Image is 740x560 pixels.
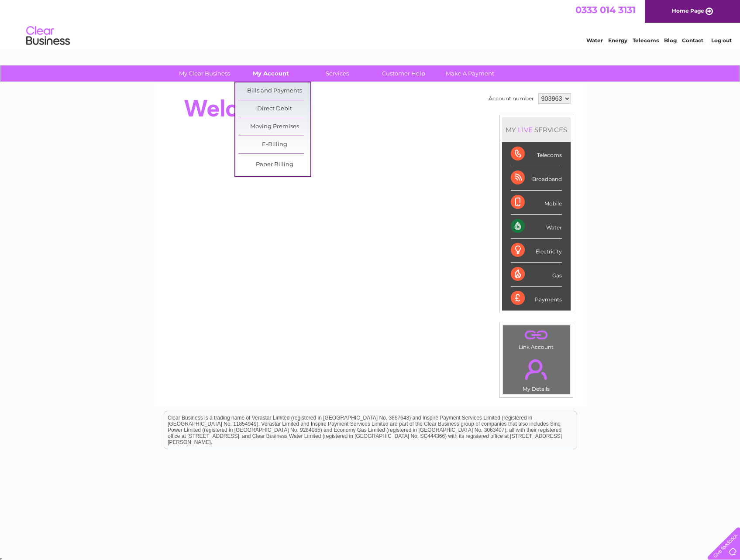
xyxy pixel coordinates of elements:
[238,136,310,154] a: E-Billing
[505,328,568,343] a: .
[511,239,562,263] div: Electricity
[511,142,562,166] div: Telecoms
[169,65,241,82] a: My Clear Business
[505,354,568,385] a: .
[503,325,570,352] td: Link Account
[575,4,636,15] a: 0333 014 3131
[238,82,310,100] a: Bills and Payments
[511,191,562,215] div: Mobile
[368,65,440,82] a: Customer Help
[682,37,703,44] a: Contact
[238,118,310,136] a: Moving Premises
[26,23,70,49] img: logo.png
[511,287,562,310] div: Payments
[164,5,577,42] div: Clear Business is a trading name of Verastar Limited (registered in [GEOGRAPHIC_DATA] No. 3667643...
[664,37,677,44] a: Blog
[238,100,310,118] a: Direct Debit
[235,65,307,82] a: My Account
[238,156,310,174] a: Paper Billing
[434,65,506,82] a: Make A Payment
[586,37,603,44] a: Water
[511,263,562,287] div: Gas
[503,352,570,395] td: My Details
[608,37,627,44] a: Energy
[511,215,562,239] div: Water
[633,37,659,44] a: Telecoms
[511,166,562,190] div: Broadband
[486,91,536,106] td: Account number
[711,37,732,44] a: Log out
[502,117,571,142] div: MY SERVICES
[301,65,373,82] a: Services
[516,126,534,134] div: LIVE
